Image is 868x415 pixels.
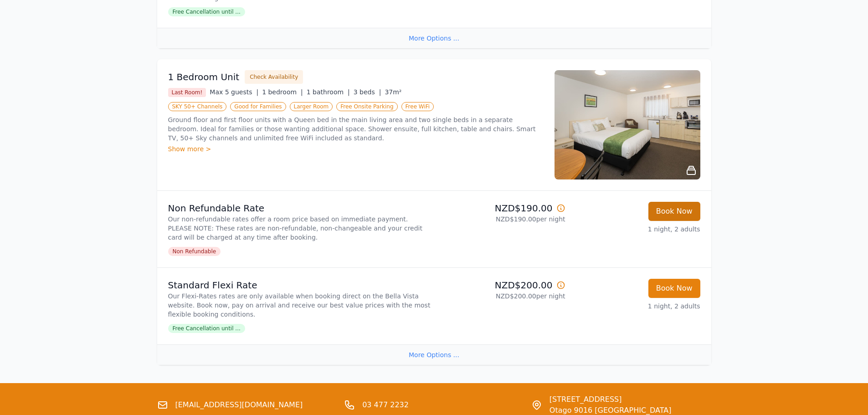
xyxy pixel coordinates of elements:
span: Good for Families [230,102,286,111]
p: Our Flexi-Rates rates are only available when booking direct on the Bella Vista website. Book now... [168,292,431,319]
span: Max 5 guests | [210,88,258,96]
span: Free Cancellation until ... [168,324,245,333]
p: NZD$190.00 [438,202,565,215]
span: Free Onsite Parking [336,102,397,111]
span: Free WiFi [401,102,434,111]
p: 1 night, 2 adults [573,302,700,311]
p: Standard Flexi Rate [168,279,431,292]
button: Check Availability [245,70,303,84]
span: 1 bedroom | [262,88,303,96]
h3: 1 Bedroom Unit [168,71,240,83]
p: Our non-refundable rates offer a room price based on immediate payment. PLEASE NOTE: These rates ... [168,215,431,242]
span: 3 beds | [354,88,381,96]
span: Last Room! [168,88,206,97]
p: Non Refundable Rate [168,202,431,215]
button: Book Now [648,279,700,298]
span: 1 bathroom | [307,88,350,96]
p: NZD$190.00 per night [438,215,565,224]
span: SKY 50+ Channels [168,102,227,111]
span: Non Refundable [168,247,221,256]
p: NZD$200.00 [438,279,565,292]
a: 03 477 2232 [362,400,409,410]
a: [EMAIL_ADDRESS][DOMAIN_NAME] [175,400,303,410]
div: Show more > [168,144,544,154]
span: [STREET_ADDRESS] [550,394,672,405]
p: Ground floor and first floor units with a Queen bed in the main living area and two single beds i... [168,115,544,143]
p: 1 night, 2 adults [573,225,700,234]
span: Larger Room [290,102,333,111]
p: NZD$200.00 per night [438,292,565,301]
div: More Options ... [157,344,711,365]
span: 37m² [385,88,401,96]
button: Book Now [648,202,700,221]
span: Free Cancellation until ... [168,7,245,16]
div: More Options ... [157,28,711,48]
